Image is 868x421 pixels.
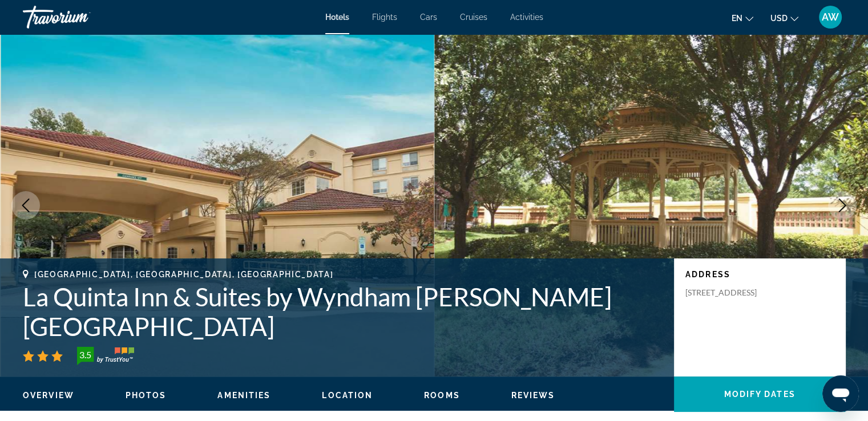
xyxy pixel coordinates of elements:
button: User Menu [815,5,845,29]
button: Previous image [11,191,40,220]
a: Cars [420,13,437,22]
img: TrustYou guest rating badge [77,347,134,365]
p: [STREET_ADDRESS] [685,288,777,298]
a: Activities [510,13,543,22]
span: Photos [126,391,167,400]
button: Next image [828,191,857,220]
p: Address [685,270,834,279]
button: Photos [126,390,167,400]
button: Change language [732,10,753,26]
span: AW [822,11,839,23]
div: 3.5 [74,348,96,362]
iframe: Button to launch messaging window [822,375,859,412]
button: Location [322,390,373,400]
span: Amenities [217,391,271,400]
button: Reviews [511,390,555,400]
button: Change currency [770,10,798,26]
button: Amenities [217,390,271,400]
button: Overview [23,390,74,400]
a: Flights [372,13,397,22]
span: Location [322,391,373,400]
a: Travorium [23,2,137,32]
span: Modify Dates [724,390,795,399]
span: Overview [23,391,74,400]
button: Rooms [424,390,460,400]
h1: La Quinta Inn & Suites by Wyndham [PERSON_NAME][GEOGRAPHIC_DATA] [23,282,663,341]
span: USD [770,14,788,23]
span: [GEOGRAPHIC_DATA], [GEOGRAPHIC_DATA], [GEOGRAPHIC_DATA] [34,270,333,279]
span: Rooms [424,391,460,400]
a: Cruises [460,13,487,22]
span: Reviews [511,391,555,400]
span: en [732,14,742,23]
a: Hotels [325,13,349,22]
button: Modify Dates [674,377,845,412]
